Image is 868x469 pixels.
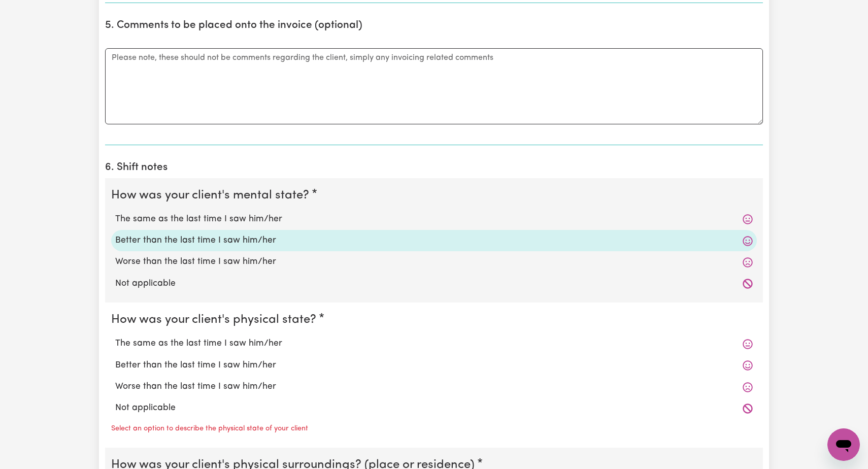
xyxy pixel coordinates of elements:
label: Better than the last time I saw him/her [115,234,753,247]
label: Better than the last time I saw him/her [115,359,753,372]
label: The same as the last time I saw him/her [115,213,753,226]
p: Select an option to describe the physical state of your client [111,423,308,434]
label: The same as the last time I saw him/her [115,337,753,350]
label: Worse than the last time I saw him/her [115,255,753,269]
iframe: Button to launch messaging window [827,428,860,461]
legend: How was your client's mental state? [111,186,313,205]
label: Not applicable [115,401,753,415]
h2: 5. Comments to be placed onto the invoice (optional) [105,19,763,32]
label: Not applicable [115,277,753,290]
label: Worse than the last time I saw him/her [115,380,753,393]
h2: 6. Shift notes [105,161,763,174]
legend: How was your client's physical state? [111,311,320,329]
